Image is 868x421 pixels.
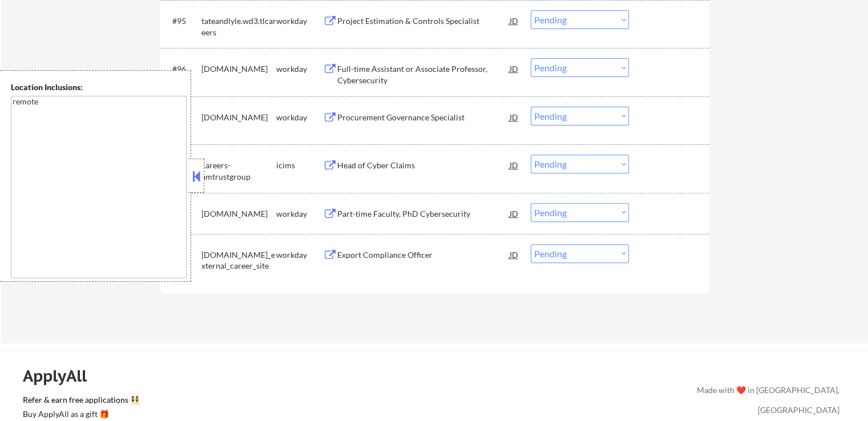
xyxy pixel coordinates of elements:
div: tateandlyle.wd3.tlcareers [201,15,276,38]
div: #95 [172,15,192,27]
div: workday [276,249,323,261]
div: [DOMAIN_NAME] [201,112,276,123]
div: Full-time Assistant or Associate Professor, Cybersecurity [337,63,510,86]
div: Project Estimation & Controls Specialist [337,15,510,27]
div: [DOMAIN_NAME] [201,63,276,75]
div: Location Inclusions: [11,82,187,93]
div: JD [508,58,520,79]
div: workday [276,63,323,75]
div: Export Compliance Officer [337,249,510,261]
div: Made with ❤️ in [GEOGRAPHIC_DATA], [GEOGRAPHIC_DATA] [692,380,839,420]
div: workday [276,112,323,123]
div: [DOMAIN_NAME]_external_career_site [201,249,276,272]
div: Procurement Governance Specialist [337,112,510,123]
div: Head of Cyber Claims [337,160,510,171]
div: JD [508,244,520,265]
div: workday [276,15,323,27]
div: Part-time Faculty, PhD Cybersecurity [337,208,510,220]
a: Refer & earn free applications 👯‍♀️ [23,396,458,408]
div: icims [276,160,323,171]
div: [DOMAIN_NAME] [201,208,276,220]
div: JD [508,10,520,31]
div: JD [508,107,520,127]
div: ApplyAll [23,366,100,386]
div: JD [508,155,520,175]
div: JD [508,203,520,224]
div: workday [276,208,323,220]
div: careers-amtrustgroup [201,160,276,182]
div: Buy ApplyAll as a gift 🎁 [23,410,137,418]
div: #96 [172,63,192,75]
